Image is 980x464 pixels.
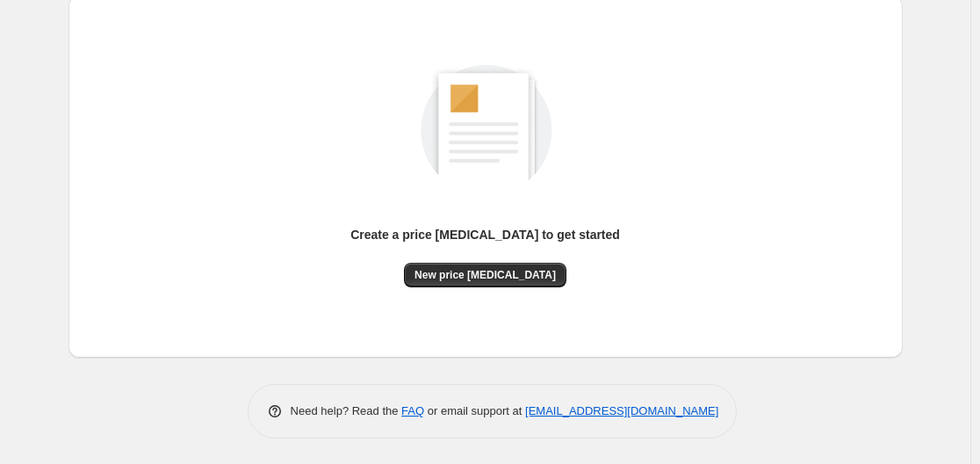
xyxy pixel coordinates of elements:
[414,268,556,282] span: New price [MEDICAL_DATA]
[350,226,620,243] p: Create a price [MEDICAL_DATA] to get started
[424,404,525,417] span: or email support at
[404,263,566,287] button: New price [MEDICAL_DATA]
[291,404,402,417] span: Need help? Read the
[525,404,718,417] a: [EMAIL_ADDRESS][DOMAIN_NAME]
[401,404,424,417] a: FAQ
